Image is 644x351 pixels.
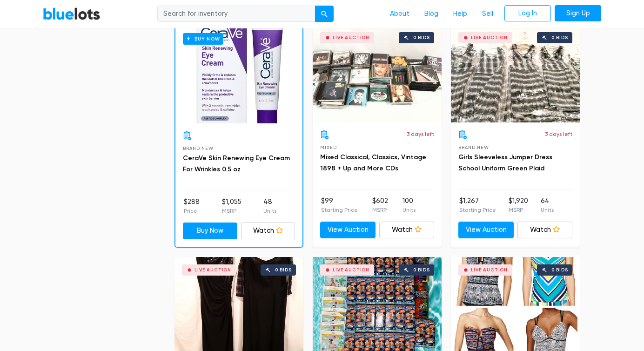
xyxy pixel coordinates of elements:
p: Starting Price [321,206,358,214]
a: Buy Now [183,223,237,239]
input: Search for inventory [157,6,315,22]
a: Buy Now [175,26,302,123]
a: BlueLots [43,7,101,20]
a: Blog [417,5,446,23]
a: View Auction [458,222,514,238]
a: Watch [379,222,435,238]
a: View Auction [320,222,376,238]
span: Brand New [458,145,489,150]
a: Live Auction 0 bids [451,25,580,122]
p: MSRP [509,206,528,214]
div: Live Auction [333,35,369,40]
li: 48 [263,197,276,216]
p: 3 days left [545,130,572,138]
span: Mixed [320,145,336,150]
li: $1,267 [459,196,496,215]
p: Price [184,207,200,215]
p: Units [402,206,416,214]
div: Live Auction [333,268,369,272]
p: MSRP [222,207,241,215]
a: About [382,5,417,23]
div: Live Auction [471,268,508,272]
a: Live Auction 0 bids [313,25,442,122]
h6: Buy Now [183,33,223,45]
div: 0 bids [413,35,430,40]
li: $99 [321,196,358,215]
p: Units [263,207,276,215]
li: 64 [541,196,554,215]
a: Log In [504,5,551,22]
div: 0 bids [413,268,430,272]
a: Girls Sleeveless Jumper Dress School Uniform Green Plaid [458,153,552,172]
li: $288 [184,197,200,216]
a: Watch [517,222,573,238]
a: Sign Up [555,5,601,22]
div: 0 bids [275,268,292,272]
li: $602 [372,196,388,215]
span: Brand New [183,146,213,151]
p: Starting Price [459,206,496,214]
li: $1,055 [222,197,241,216]
a: CeraVe Skin Renewing Eye Cream For Wrinkles 0.5 oz [183,154,290,173]
a: Sell [475,5,501,23]
a: Help [446,5,475,23]
p: MSRP [372,206,388,214]
div: 0 bids [551,35,568,40]
p: Units [541,206,554,214]
div: 0 bids [551,268,568,272]
div: Live Auction [195,268,231,272]
li: 100 [402,196,416,215]
li: $1,920 [509,196,528,215]
p: 3 days left [407,130,434,138]
a: Mixed Classical, Classics, Vintage 1898 + Up and More CDs [320,153,426,172]
div: Live Auction [471,35,508,40]
a: Watch [241,223,295,239]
